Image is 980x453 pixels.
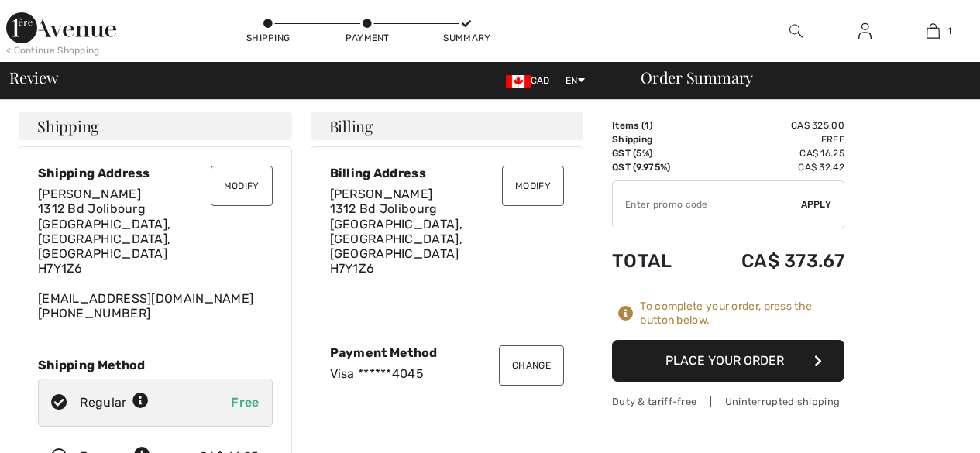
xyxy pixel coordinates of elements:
[640,300,844,328] div: To complete your order, press the button below.
[37,118,99,134] span: Shipping
[506,75,531,88] img: Canadian Dollar
[899,22,967,40] a: 1
[329,118,373,134] span: Billing
[506,75,556,86] span: CAD
[502,166,564,206] button: Modify
[6,43,100,57] div: < Continue Shopping
[612,146,697,160] td: GST (5%)
[245,31,291,45] div: Shipping
[789,22,803,40] img: search the website
[330,187,433,201] span: [PERSON_NAME]
[697,160,844,174] td: CA$ 32.42
[645,120,649,131] span: 1
[38,187,273,321] div: [EMAIL_ADDRESS][DOMAIN_NAME] [PHONE_NUMBER]
[613,181,801,228] input: Promo code
[330,201,462,276] span: 1312 Bd Jolibourg [GEOGRAPHIC_DATA], [GEOGRAPHIC_DATA], [GEOGRAPHIC_DATA] H7Y1Z6
[344,31,390,45] div: Payment
[927,22,940,40] img: My Bag
[697,146,844,160] td: CA$ 16.25
[801,197,832,211] span: Apply
[612,394,844,409] div: Duty & tariff-free | Uninterrupted shipping
[499,345,564,386] button: Change
[443,31,490,45] div: Summary
[566,75,585,86] span: EN
[697,132,844,146] td: Free
[330,166,565,180] div: Billing Address
[211,166,273,206] button: Modify
[80,393,149,412] div: Regular
[846,22,884,41] a: Sign In
[697,235,844,287] td: CA$ 373.67
[38,187,141,201] span: [PERSON_NAME]
[612,160,697,174] td: QST (9.975%)
[38,166,273,180] div: Shipping Address
[9,70,58,85] span: Review
[612,340,844,382] button: Place Your Order
[612,235,697,287] td: Total
[38,358,273,372] div: Shipping Method
[947,24,951,38] span: 1
[612,118,697,132] td: Items ( )
[38,201,170,276] span: 1312 Bd Jolibourg [GEOGRAPHIC_DATA], [GEOGRAPHIC_DATA], [GEOGRAPHIC_DATA] H7Y1Z6
[697,118,844,132] td: CA$ 325.00
[858,22,872,40] img: My Info
[330,345,565,360] div: Payment Method
[6,12,116,43] img: 1ère Avenue
[612,132,697,146] td: Shipping
[622,70,971,85] div: Order Summary
[231,395,259,410] span: Free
